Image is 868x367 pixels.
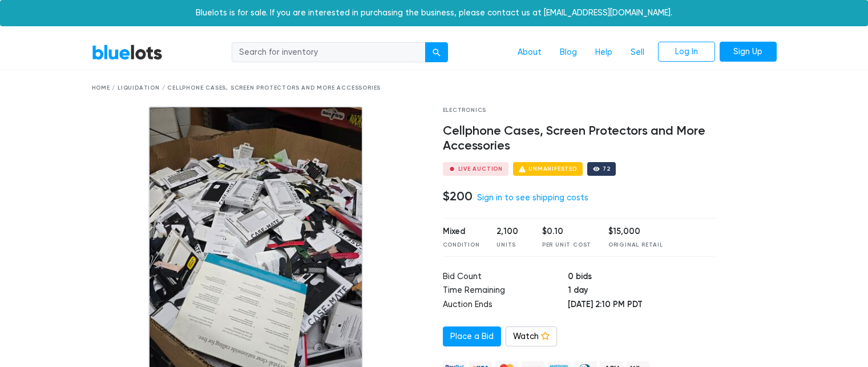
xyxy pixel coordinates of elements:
[658,42,715,62] a: Log In
[443,124,718,154] h4: Cellphone Cases, Screen Protectors and More Accessories
[443,225,480,238] div: Mixed
[542,241,591,249] div: Per Unit Cost
[528,166,577,172] div: Unmanifested
[92,84,777,92] div: Home / Liquidation / Cellphone Cases, Screen Protectors and More Accessories
[443,299,568,313] td: Auction Ends
[568,284,718,299] td: 1 day
[586,42,621,63] a: Help
[608,241,663,249] div: Original Retail
[496,225,525,238] div: 2,100
[443,326,501,347] a: Place a Bid
[496,241,525,249] div: Units
[603,166,611,172] div: 72
[92,44,163,61] a: BlueLots
[458,166,503,172] div: Live Auction
[477,193,588,203] a: Sign in to see shipping costs
[621,42,653,63] a: Sell
[608,225,663,238] div: $15,000
[506,326,557,347] a: Watch
[568,299,718,313] td: [DATE] 2:10 PM PDT
[508,42,551,63] a: About
[443,106,718,115] div: Electronics
[443,241,480,249] div: Condition
[443,189,473,204] h4: $200
[443,271,568,285] td: Bid Count
[568,271,718,285] td: 0 bids
[720,42,777,62] a: Sign Up
[443,284,568,299] td: Time Remaining
[232,42,426,63] input: Search for inventory
[551,42,586,63] a: Blog
[542,225,591,238] div: $0.10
